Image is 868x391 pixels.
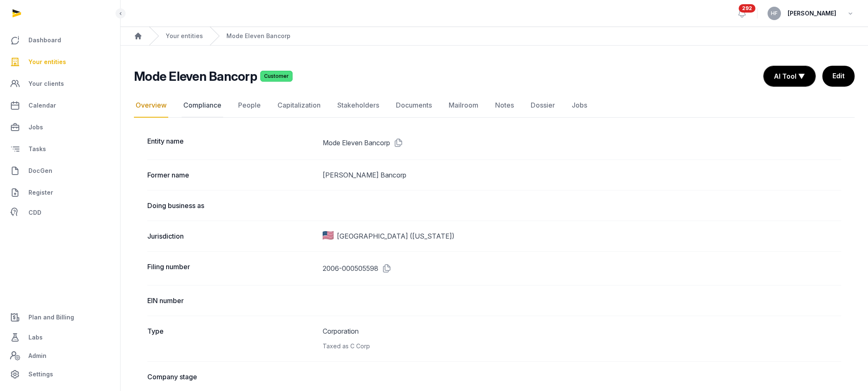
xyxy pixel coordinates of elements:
[7,307,113,327] a: Plan and Billing
[226,32,290,40] a: Mode Eleven Bancorp
[134,93,855,118] nav: Tabs
[323,262,842,275] dd: 2006-000505598
[147,296,316,306] dt: EIN number
[28,122,43,132] span: Jobs
[182,93,223,118] a: Compliance
[28,208,41,218] span: CDD
[28,100,56,111] span: Calendar
[276,93,322,118] a: Capitalization
[7,117,113,137] a: Jobs
[260,71,293,82] span: Customer
[28,351,46,361] span: Admin
[337,231,455,241] span: [GEOGRAPHIC_DATA] ([US_STATE])
[7,74,113,94] a: Your clients
[28,166,52,176] span: DocGen
[822,66,855,87] a: Edit
[323,326,842,351] dd: Corporation
[28,35,61,45] span: Dashboard
[771,11,778,16] span: HF
[336,93,381,118] a: Stakeholders
[134,93,168,118] a: Overview
[28,332,43,342] span: Labs
[147,262,316,275] dt: Filing number
[7,204,113,221] a: CDD
[768,7,781,20] button: HF
[788,8,836,18] span: [PERSON_NAME]
[28,369,53,379] span: Settings
[28,79,64,89] span: Your clients
[447,93,480,118] a: Mailroom
[529,93,557,118] a: Dossier
[323,341,842,351] div: Taxed as C Corp
[236,93,262,118] a: People
[121,27,868,46] nav: Breadcrumb
[28,188,53,198] span: Register
[7,347,113,364] a: Admin
[394,93,434,118] a: Documents
[147,201,316,211] dt: Doing business as
[28,312,74,322] span: Plan and Billing
[764,66,815,86] button: AI Tool ▼
[7,364,113,384] a: Settings
[7,327,113,347] a: Labs
[147,372,316,382] dt: Company stage
[147,136,316,149] dt: Entity name
[7,161,113,181] a: DocGen
[147,231,316,241] dt: Jurisdiction
[28,144,46,154] span: Tasks
[28,57,66,67] span: Your entities
[7,139,113,159] a: Tasks
[323,170,842,180] dd: [PERSON_NAME] Bancorp
[166,32,203,40] a: Your entities
[739,4,755,13] span: 292
[134,69,257,84] h2: Mode Eleven Bancorp
[7,52,113,72] a: Your entities
[323,136,842,149] dd: Mode Eleven Bancorp
[570,93,589,118] a: Jobs
[147,326,316,351] dt: Type
[7,183,113,203] a: Register
[493,93,516,118] a: Notes
[7,30,113,50] a: Dashboard
[147,170,316,180] dt: Former name
[7,95,113,116] a: Calendar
